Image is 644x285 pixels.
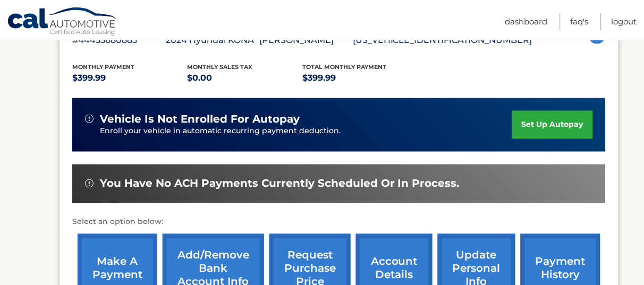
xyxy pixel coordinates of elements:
span: You have no ACH payments currently scheduled or in process. [100,177,460,191]
a: Cal Automotive [7,7,118,38]
p: Select an option below: [72,216,606,229]
img: alert-white.svg [85,179,94,188]
p: $399.99 [302,71,418,85]
img: alert-white.svg [85,115,94,123]
a: Dashboard [505,13,548,30]
a: FAQ's [571,13,589,30]
p: Enroll your vehicle in automatic recurring payment deduction. [100,126,512,137]
p: $399.99 [72,71,188,85]
p: $0.00 [188,71,303,85]
a: Logout [612,13,637,30]
span: Monthly Payment [72,63,134,71]
span: Monthly sales Tax [188,63,253,71]
a: set up autopay [512,111,593,139]
span: Total Monthly Payment [302,63,386,71]
span: vehicle is not enrolled for autopay [100,113,300,126]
